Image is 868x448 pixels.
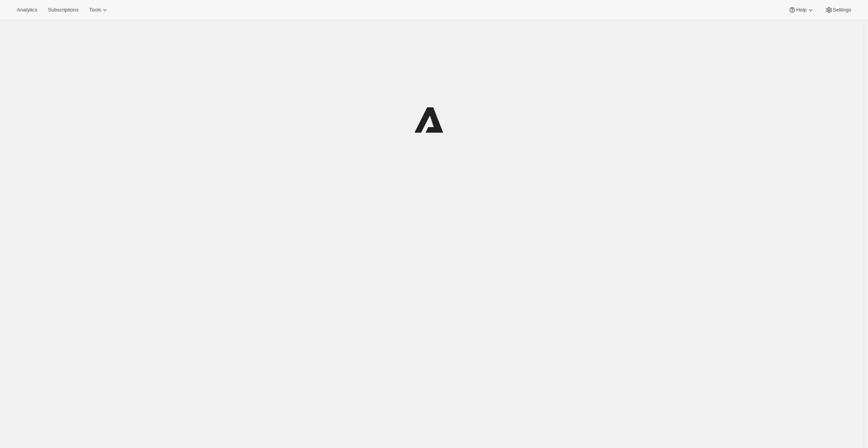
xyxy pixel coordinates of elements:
[17,7,37,13] span: Analytics
[784,5,819,15] button: Help
[43,5,83,15] button: Subscriptions
[48,7,78,13] span: Subscriptions
[12,5,42,15] button: Analytics
[833,7,851,13] span: Settings
[796,7,806,13] span: Help
[85,5,113,15] button: Tools
[821,5,856,15] button: Settings
[89,7,101,13] span: Tools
